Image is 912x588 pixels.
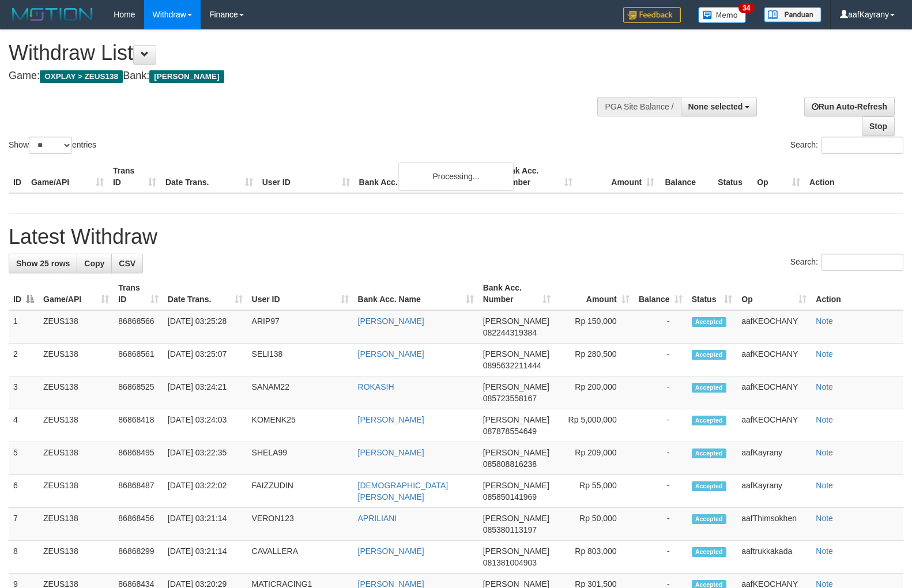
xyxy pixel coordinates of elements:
[623,7,681,23] img: Feedback.jpg
[29,137,72,154] select: Showentries
[114,277,163,310] th: Trans ID: activate to sort column ascending
[634,409,687,442] td: -
[39,277,114,310] th: Game/API: activate to sort column ascending
[114,344,163,376] td: 86868561
[163,475,247,508] td: [DATE] 03:22:02
[247,310,353,344] td: ARIP97
[555,541,634,574] td: Rp 803,000
[39,508,114,541] td: ZEUS138
[483,349,549,359] span: [PERSON_NAME]
[355,160,496,193] th: Bank Acc. Name
[555,508,634,541] td: Rp 50,000
[9,508,39,541] td: 7
[163,310,247,344] td: [DATE] 03:25:28
[555,442,634,475] td: Rp 209,000
[737,277,811,310] th: Op: activate to sort column ascending
[555,277,634,310] th: Amount: activate to sort column ascending
[483,394,537,403] span: Copy 085723558167 to clipboard
[555,344,634,376] td: Rp 280,500
[9,160,27,193] th: ID
[9,137,96,154] label: Show entries
[258,160,355,193] th: User ID
[163,541,247,574] td: [DATE] 03:21:14
[9,277,39,310] th: ID: activate to sort column descending
[737,475,811,508] td: aafKayrany
[790,254,903,271] label: Search:
[483,492,537,502] span: Copy 085850141969 to clipboard
[358,514,397,523] a: APRILIANI
[692,317,726,327] span: Accepted
[161,160,258,193] th: Date Trans.
[9,70,597,82] h4: Game: Bank:
[692,416,726,425] span: Accepted
[114,541,163,574] td: 86868299
[555,376,634,409] td: Rp 200,000
[483,514,549,523] span: [PERSON_NAME]
[114,310,163,344] td: 86868566
[114,376,163,409] td: 86868525
[358,546,424,556] a: [PERSON_NAME]
[634,508,687,541] td: -
[114,475,163,508] td: 86868487
[816,481,833,490] a: Note
[483,481,549,490] span: [PERSON_NAME]
[738,3,754,13] span: 34
[688,102,743,111] span: None selected
[737,310,811,344] td: aafKEOCHANY
[483,361,541,370] span: Copy 0895632211444 to clipboard
[816,448,833,457] a: Note
[737,376,811,409] td: aafKEOCHANY
[555,310,634,344] td: Rp 150,000
[483,316,549,326] span: [PERSON_NAME]
[247,442,353,475] td: SHELA99
[163,409,247,442] td: [DATE] 03:24:03
[247,475,353,508] td: FAIZZUDIN
[358,316,424,326] a: [PERSON_NAME]
[358,481,449,502] a: [DEMOGRAPHIC_DATA][PERSON_NAME]
[713,160,752,193] th: Status
[9,254,77,273] a: Show 25 rows
[39,344,114,376] td: ZEUS138
[39,376,114,409] td: ZEUS138
[555,409,634,442] td: Rp 5,000,000
[659,160,713,193] th: Balance
[163,277,247,310] th: Date Trans.: activate to sort column ascending
[358,349,424,359] a: [PERSON_NAME]
[163,508,247,541] td: [DATE] 03:21:14
[478,277,556,310] th: Bank Acc. Number: activate to sort column ascending
[816,349,833,359] a: Note
[483,525,537,534] span: Copy 085380113197 to clipboard
[634,376,687,409] td: -
[805,160,903,193] th: Action
[9,344,39,376] td: 2
[821,254,903,271] input: Search:
[634,541,687,574] td: -
[681,97,758,116] button: None selected
[39,310,114,344] td: ZEUS138
[483,546,549,556] span: [PERSON_NAME]
[483,558,537,567] span: Copy 081381004903 to clipboard
[816,514,833,523] a: Note
[77,254,112,273] a: Copy
[634,344,687,376] td: -
[737,409,811,442] td: aafKEOCHANY
[483,427,537,436] span: Copy 087878554649 to clipboard
[9,409,39,442] td: 4
[398,162,514,191] div: Processing...
[247,541,353,574] td: CAVALLERA
[692,383,726,393] span: Accepted
[692,547,726,557] span: Accepted
[811,277,903,310] th: Action
[804,97,895,116] a: Run Auto-Refresh
[119,259,135,268] span: CSV
[597,97,680,116] div: PGA Site Balance /
[483,382,549,391] span: [PERSON_NAME]
[114,409,163,442] td: 86868418
[495,160,577,193] th: Bank Acc. Number
[9,225,903,248] h1: Latest Withdraw
[247,376,353,409] td: SANAM22
[111,254,143,273] a: CSV
[692,448,726,458] span: Accepted
[737,541,811,574] td: aaftrukkakada
[9,376,39,409] td: 3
